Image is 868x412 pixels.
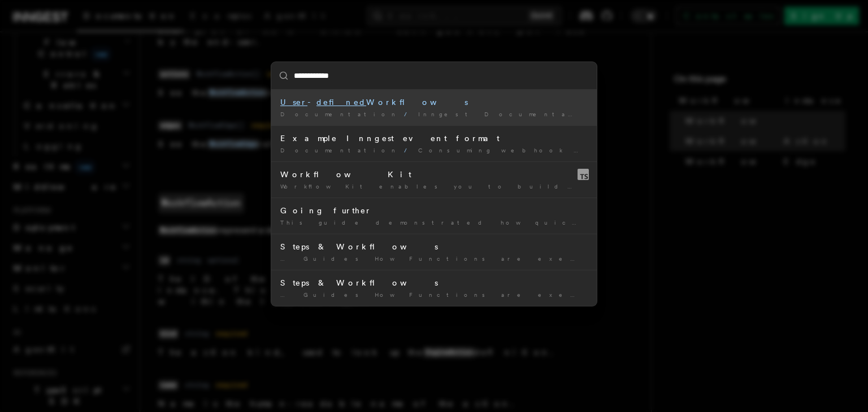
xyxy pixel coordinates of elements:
[280,98,307,107] mark: User
[404,111,414,117] span: /
[280,291,588,299] div: … Guides How Functions are executed - Workflows Patterns Parallel …
[316,98,366,107] mark: defined
[280,255,588,263] div: … Guides How Functions are executed - Workflows Patterns Parallel …
[280,169,588,180] div: Workflow Kit
[280,182,588,191] div: Workflow Kit enables you to build - workflows with …
[280,111,400,117] span: Documentation
[418,111,604,117] span: Inngest Documentation
[280,277,588,288] div: Steps & Workflows
[280,147,400,154] span: Documentation
[280,205,588,216] div: Going further
[418,147,632,154] span: Consuming webhook events
[280,218,588,227] div: This guide demonstrated how quickly and easily - workflows …
[280,241,588,252] div: Steps & Workflows
[404,147,414,154] span: /
[280,133,588,144] div: Example Inngest event format
[280,97,588,108] div: - Workflows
